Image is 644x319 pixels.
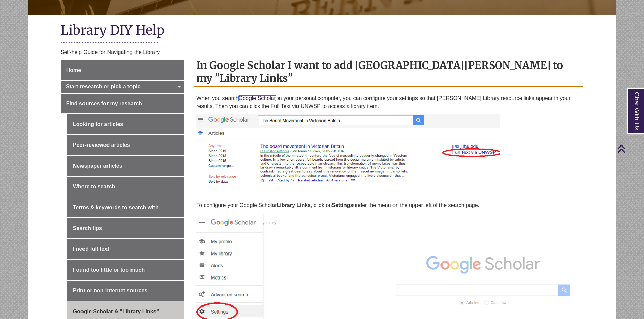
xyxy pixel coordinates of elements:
a: Peer-reviewed articles [67,135,184,155]
span: Self-help Guide for Navigating the Library [61,49,160,55]
a: Find sources for my research [61,94,184,114]
a: Where to search [67,177,184,197]
a: Home [61,60,184,80]
span: Start research or pick a topic [66,84,141,89]
a: Search tips [67,218,184,238]
p: When you search on your personal computer, you can configure your settings so that [PERSON_NAME] ... [196,94,581,110]
span: Find sources for my research [66,101,142,106]
a: Looking for articles [67,114,184,134]
h2: In Google Scholar I want to add [GEOGRAPHIC_DATA][PERSON_NAME] to my "Library Links" [194,57,583,87]
h1: Library DIY Help [61,22,584,40]
strong: Settings [332,202,353,208]
a: Found too little or too much [67,260,184,280]
a: Terms & keywords to search with [67,197,184,218]
span: Home [66,67,81,73]
strong: Library Links [277,202,311,208]
a: Newspaper articles [67,156,184,176]
a: Print or non-Internet sources [67,281,184,301]
a: I need full text [67,239,184,259]
a: Start research or pick a topic [61,81,184,93]
a: Google Scholar [239,95,276,101]
a: Back to Top [617,144,642,153]
p: To configure your Google Scholar , click on under the menu on the upper left of the search page. [196,201,581,209]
